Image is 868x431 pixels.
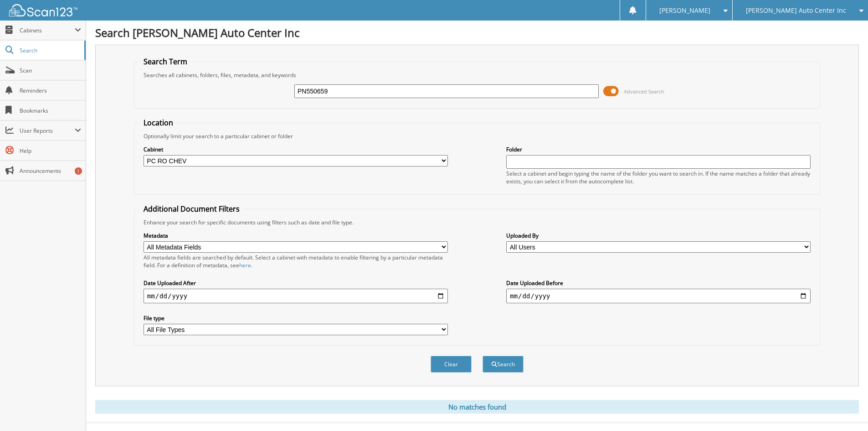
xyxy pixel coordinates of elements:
input: start [144,289,448,303]
span: [PERSON_NAME] [659,8,710,13]
span: [PERSON_NAME] Auto Center Inc [746,8,846,13]
span: User Reports [20,127,75,135]
label: File type [144,314,448,322]
iframe: Chat Widget [822,387,868,431]
span: Cabinets [20,26,75,34]
label: Uploaded By [506,232,811,239]
h1: Search [PERSON_NAME] Auto Center Inc [95,25,859,40]
div: All metadata fields are searched by default. Select a cabinet with metadata to enable filtering b... [144,254,448,269]
label: Date Uploaded Before [506,279,811,287]
div: Optionally limit your search to a particular cabinet or folder [139,132,815,140]
button: Clear [431,356,472,373]
legend: Location [139,118,178,128]
div: Searches all cabinets, folders, files, metadata, and keywords [139,71,815,79]
legend: Additional Document Filters [139,204,244,214]
div: No matches found [95,400,859,414]
label: Date Uploaded After [144,279,448,287]
span: Help [20,147,81,155]
span: Advanced Search [624,88,664,95]
div: Enhance your search for specific documents using filters such as date and file type. [139,218,815,226]
span: Bookmarks [20,107,81,114]
span: Search [20,47,80,54]
div: Select a cabinet and begin typing the name of the folder you want to search in. If the name match... [506,170,811,185]
label: Metadata [144,232,448,239]
img: scan123-logo-white.svg [9,4,77,16]
span: Reminders [20,87,81,94]
input: end [506,289,811,303]
legend: Search Term [139,57,192,67]
div: 1 [75,167,82,175]
label: Cabinet [144,145,448,153]
button: Search [483,356,524,373]
span: Announcements [20,167,81,175]
label: Folder [506,145,811,153]
a: here [239,261,251,269]
span: Scan [20,67,81,74]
